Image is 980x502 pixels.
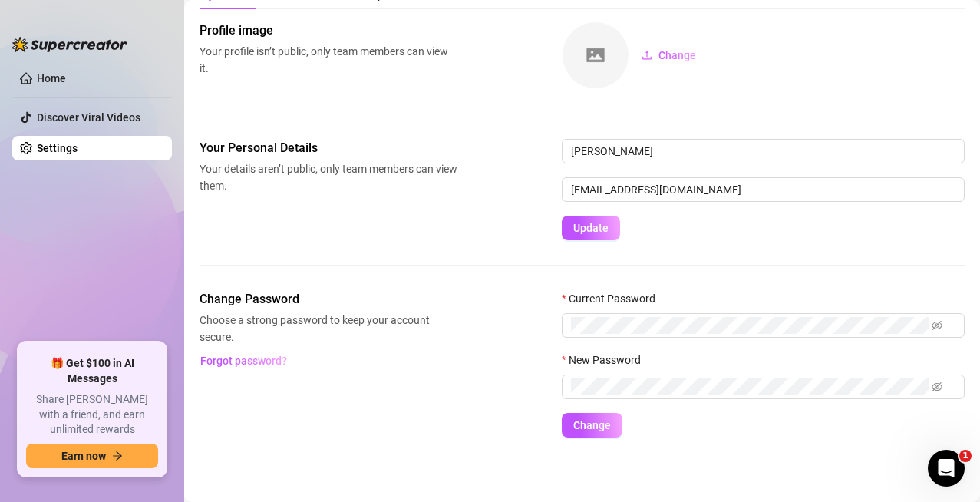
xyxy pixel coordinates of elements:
span: eye-invisible [932,320,942,331]
span: Earn now [61,450,106,462]
span: Choose a strong password to keep your account secure. [200,312,457,345]
span: Update [573,222,609,234]
input: Enter name [562,139,965,163]
span: Change [573,419,611,431]
a: Settings [37,142,78,154]
input: New Password [571,378,929,395]
span: Share [PERSON_NAME] with a friend, and earn unlimited rewards [26,392,158,438]
button: Earn nowarrow-right [26,444,158,468]
span: eye-invisible [932,381,942,392]
input: Enter new email [562,177,965,202]
span: Change [658,49,696,61]
span: Change Password [200,290,457,309]
label: Current Password [562,290,665,307]
a: Home [37,72,66,84]
span: upload [642,50,652,61]
iframe: Intercom live chat [928,450,965,487]
button: Update [562,216,620,240]
button: Change [562,413,622,438]
img: logo-BBDzfeDw.svg [12,37,127,52]
a: Discover Viral Videos [37,111,140,124]
span: 1 [959,450,972,462]
button: Forgot password? [200,348,287,373]
button: Change [629,43,708,68]
span: Your details aren’t public, only team members can view them. [200,160,457,194]
span: arrow-right [112,451,123,461]
span: Your profile isn’t public, only team members can view it. [200,43,457,77]
label: New Password [562,352,651,368]
span: Forgot password? [200,355,287,367]
input: Current Password [571,317,929,334]
span: 🎁 Get $100 in AI Messages [26,356,158,386]
span: Your Personal Details [200,139,457,157]
span: Profile image [200,21,457,40]
img: square-placeholder.png [563,22,629,88]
